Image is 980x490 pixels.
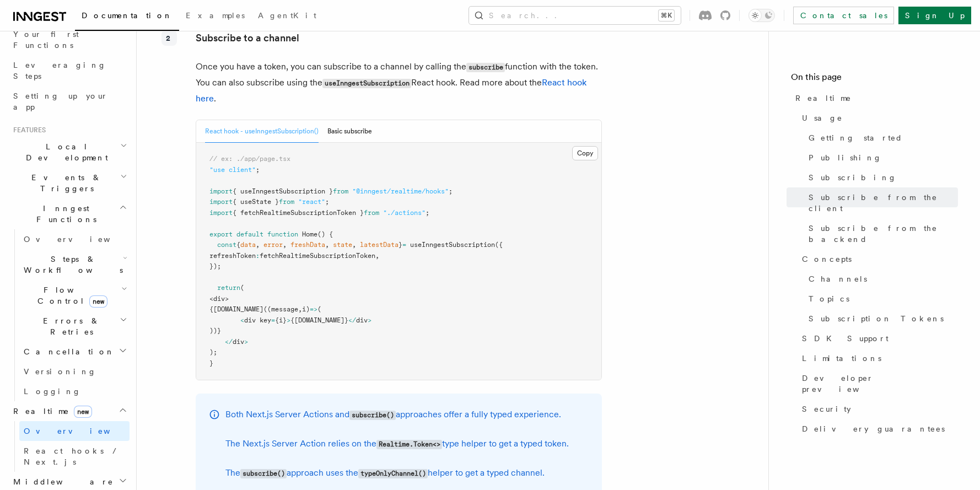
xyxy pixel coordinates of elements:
[251,3,323,30] a: AgentKit
[383,209,426,217] span: "./actions"
[349,411,396,420] code: subscribe()
[82,11,173,20] span: Documentation
[402,241,406,249] span: =
[209,198,233,206] span: import
[804,309,958,329] a: Subscription Tokens
[659,10,674,21] kbd: ⌘K
[9,401,130,421] button: Realtimenew
[209,230,233,238] span: export
[802,353,881,364] span: Limitations
[798,419,958,439] a: Delivery guarantees
[256,241,260,249] span: ,
[368,316,371,324] span: >
[290,241,325,249] span: freshData
[240,316,244,324] span: <
[196,59,602,106] p: Once you have a token, you can subscribe to a channel by calling the function with the token. You...
[449,187,453,195] span: ;
[19,346,115,357] span: Cancellation
[798,329,958,348] a: SDK Support
[74,406,92,418] span: new
[290,316,348,324] span: {[DOMAIN_NAME]}
[275,316,287,324] span: {i}
[802,423,945,434] span: Delivery guarantees
[271,316,275,324] span: =
[209,252,256,260] span: refreshToken
[24,235,137,244] span: Overview
[9,198,130,229] button: Inngest Functions
[572,146,598,160] button: Copy
[749,9,775,22] button: Toggle dark mode
[809,132,903,143] span: Getting started
[196,30,602,46] p: Subscribe to a channel
[287,316,290,324] span: >
[9,172,120,194] span: Events & Triggers
[804,269,958,289] a: Channels
[809,172,897,183] span: Subscribing
[205,120,319,143] button: React hook - useInngestSubscription()
[236,230,263,238] span: default
[225,465,569,481] p: The approach uses the helper to get a typed channel.
[809,152,882,163] span: Publishing
[9,476,114,487] span: Middleware
[358,469,428,478] code: typeOnlyChannel()
[240,469,287,478] code: subscribe()
[898,7,971,24] a: Sign Up
[327,120,372,143] button: Basic subscribe
[161,30,177,46] div: 2
[75,3,179,31] a: Documentation
[225,338,233,346] span: </
[348,316,356,324] span: </
[375,252,379,260] span: ,
[24,446,121,466] span: React hooks / Next.js
[360,241,399,249] span: latestData
[258,11,316,20] span: AgentKit
[809,293,849,304] span: Topics
[233,187,333,195] span: { useInngestSubscription }
[236,241,240,249] span: {
[9,55,130,86] a: Leveraging Steps
[24,427,137,435] span: Overview
[19,362,130,381] a: Versioning
[89,295,107,308] span: new
[9,421,130,472] div: Realtimenew
[802,373,958,395] span: Developer preview
[317,305,321,313] span: (
[19,311,130,342] button: Errors & Retries
[804,218,958,249] a: Subscribe from the backend
[333,241,352,249] span: state
[466,63,505,72] code: subscribe
[209,262,221,270] span: });
[19,229,130,249] a: Overview
[793,7,894,24] a: Contact sales
[267,230,298,238] span: function
[798,399,958,419] a: Security
[9,24,130,55] a: Your first Functions
[225,436,569,452] p: The Next.js Server Action relies on the type helper to get a typed token.
[19,254,123,276] span: Steps & Workflows
[240,284,244,292] span: (
[795,93,852,104] span: Realtime
[19,342,130,362] button: Cancellation
[19,315,120,337] span: Errors & Retries
[233,198,279,206] span: { useState }
[260,252,375,260] span: fetchRealtimeSubscriptionToken
[19,381,130,401] a: Logging
[322,79,411,88] code: useInngestSubscription
[19,280,130,311] button: Flow Controlnew
[399,241,402,249] span: }
[325,198,329,206] span: ;
[364,209,379,217] span: from
[410,241,495,249] span: useInngestSubscription
[19,284,121,306] span: Flow Control
[376,440,442,449] code: Realtime.Token<>
[13,91,108,111] span: Setting up your app
[310,305,317,313] span: =>
[302,305,310,313] span: i)
[809,192,958,214] span: Subscribe from the client
[352,241,356,249] span: ,
[352,187,449,195] span: "@inngest/realtime/hooks"
[9,137,130,168] button: Local Development
[809,223,958,245] span: Subscribe from the backend
[802,112,843,123] span: Usage
[804,128,958,148] a: Getting started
